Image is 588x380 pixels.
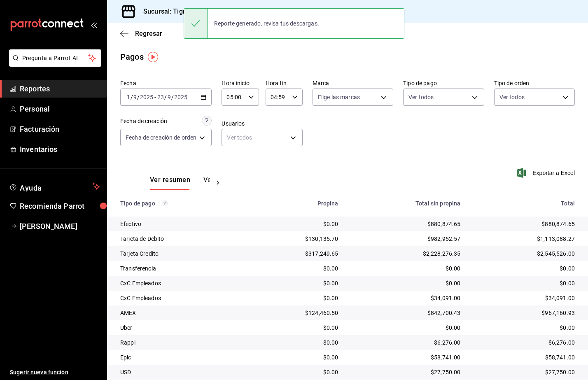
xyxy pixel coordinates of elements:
[352,264,461,273] div: $0.00
[126,94,131,100] input: --
[164,94,167,100] span: /
[254,309,338,317] div: $124,460.50
[352,220,461,228] div: $880,874.65
[408,93,434,101] span: Ver todos
[474,309,575,317] div: $967,160.93
[20,182,89,191] span: Ayuda
[474,353,575,361] div: $58,741.00
[254,220,338,228] div: $0.00
[352,309,461,317] div: $842,700.43
[352,200,461,207] div: Total sin propina
[313,80,393,86] label: Marca
[222,121,302,126] label: Usuarios
[162,200,168,206] svg: Los pagos realizados con Pay y otras terminales son montos brutos.
[474,368,575,376] div: $27,750.00
[352,353,461,361] div: $58,741.00
[120,338,241,347] div: Rappi
[266,80,303,86] label: Hora fin
[254,200,338,207] div: Propina
[120,30,162,37] button: Regresar
[6,60,101,68] a: Pregunta a Parrot AI
[171,94,174,100] span: /
[203,176,234,190] button: Ver pagos
[120,220,241,228] div: Efectivo
[222,80,259,86] label: Hora inicio
[126,133,196,142] span: Fecha de creación de orden
[20,124,100,135] span: Facturación
[474,279,575,287] div: $0.00
[352,249,461,258] div: $2,228,276.35
[474,200,575,207] div: Total
[222,129,302,146] div: Ver todos
[474,235,575,243] div: $1,113,088.27
[22,54,89,63] span: Pregunta a Parrot AI
[352,338,461,347] div: $6,276.00
[352,279,461,287] div: $0.00
[208,14,326,33] div: Reporte generado, revisa tus descargas.
[154,94,156,100] span: -
[474,264,575,273] div: $0.00
[120,235,241,243] div: Tarjeta de Debito
[148,52,158,62] img: Tooltip marker
[131,94,133,100] span: /
[254,264,338,273] div: $0.00
[120,80,212,86] label: Fecha
[352,368,461,376] div: $27,750.00
[352,294,461,302] div: $34,091.00
[120,264,241,273] div: Transferencia
[174,94,188,100] input: ----
[474,338,575,347] div: $6,276.00
[120,279,241,287] div: CxC Empleados
[20,144,100,155] span: Inventarios
[318,93,360,101] span: Elige las marcas
[120,353,241,361] div: Epic
[403,80,484,86] label: Tipo de pago
[133,94,137,100] input: --
[10,368,100,377] span: Sugerir nueva función
[157,94,164,100] input: --
[254,249,338,258] div: $317,249.65
[254,279,338,287] div: $0.00
[254,294,338,302] div: $0.00
[352,235,461,243] div: $982,952.57
[150,176,210,190] div: navigation tabs
[352,324,461,332] div: $0.00
[120,200,241,207] div: Tipo de pago
[254,368,338,376] div: $0.00
[120,117,167,126] div: Fecha de creación
[120,249,241,258] div: Tarjeta Credito
[254,353,338,361] div: $0.00
[167,94,171,100] input: --
[150,176,190,190] button: Ver resumen
[254,324,338,332] div: $0.00
[120,309,241,317] div: AMEX
[9,49,101,67] button: Pregunta a Parrot AI
[137,7,234,16] h3: Sucursal: Tigre (Metropolitan)
[254,235,338,243] div: $130,135.70
[120,294,241,302] div: CxC Empleados
[20,200,100,212] span: Recomienda Parrot
[137,94,140,100] span: /
[254,338,338,347] div: $0.00
[120,324,241,332] div: Uber
[135,30,162,37] span: Regresar
[474,249,575,258] div: $2,545,526.00
[518,168,575,178] button: Exportar a Excel
[91,21,97,28] button: open_drawer_menu
[499,93,525,101] span: Ver todos
[474,220,575,228] div: $880,874.65
[120,368,241,376] div: USD
[20,83,100,94] span: Reportes
[494,80,575,86] label: Tipo de orden
[140,94,154,100] input: ----
[474,294,575,302] div: $34,091.00
[20,103,100,114] span: Personal
[120,51,144,63] div: Pagos
[20,221,100,232] span: [PERSON_NAME]
[474,324,575,332] div: $0.00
